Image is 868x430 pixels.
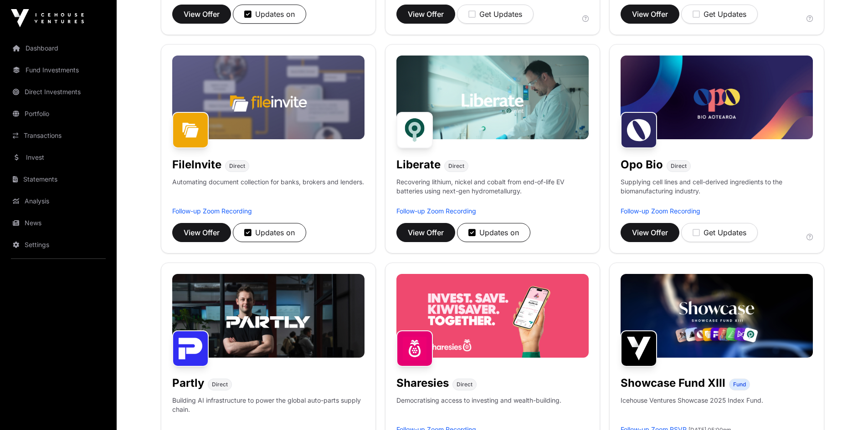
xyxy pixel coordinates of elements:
img: Sharesies-Banner.jpg [396,274,589,358]
div: Get Updates [693,9,746,20]
h1: Showcase Fund XIII [621,376,725,390]
img: Opo Bio [621,112,657,148]
a: Follow-up Zoom Recording [621,207,700,215]
div: Get Updates [693,227,746,238]
p: Automating document collection for banks, brokers and lenders. [172,177,364,207]
h1: Opo Bio [621,157,663,172]
img: Icehouse Ventures Logo [11,9,84,27]
span: View Offer [632,227,668,238]
a: Statements [7,169,109,189]
button: View Offer [396,5,455,24]
span: Direct [671,162,687,170]
a: Dashboard [7,38,109,58]
img: FileInvite [172,112,209,148]
span: View Offer [632,9,668,20]
p: Icehouse Ventures Showcase 2025 Index Fund. [621,396,763,405]
a: Invest [7,147,109,167]
button: View Offer [621,223,679,242]
button: Get Updates [457,5,534,24]
p: Supplying cell lines and cell-derived ingredients to the biomanufacturing industry. [621,177,813,196]
a: Fund Investments [7,60,109,80]
h1: Partly [172,376,204,390]
span: Direct [212,381,228,388]
h1: FileInvite [172,157,221,172]
button: View Offer [172,5,231,24]
a: Settings [7,235,109,255]
span: Direct [229,162,245,170]
span: Fund [733,381,746,388]
img: Showcase-Fund-Banner-1.jpg [621,274,813,358]
span: Direct [448,162,464,170]
a: Follow-up Zoom Recording [172,207,252,215]
img: Showcase Fund XIII [621,330,657,367]
p: Building AI infrastructure to power the global auto-parts supply chain. [172,396,365,425]
iframe: Chat Widget [822,386,868,430]
img: Liberate [396,112,433,148]
a: Analysis [7,191,109,211]
button: Updates on [457,223,530,242]
button: Get Updates [681,223,758,242]
button: View Offer [172,223,231,242]
h1: Sharesies [396,376,449,390]
a: Portfolio [7,104,109,124]
a: News [7,213,109,233]
span: View Offer [184,227,220,238]
div: Updates on [244,227,295,238]
span: View Offer [408,9,444,20]
a: Direct Investments [7,82,109,102]
h1: Liberate [396,157,441,172]
img: File-Invite-Banner.jpg [172,56,365,139]
img: Sharesies [396,330,433,367]
button: Updates on [233,223,306,242]
a: Follow-up Zoom Recording [396,207,476,215]
span: View Offer [408,227,444,238]
img: Opo-Bio-Banner.jpg [621,56,813,139]
img: Partly-Banner.jpg [172,274,365,358]
button: View Offer [396,223,455,242]
button: Get Updates [681,5,758,24]
div: Get Updates [468,9,522,20]
span: View Offer [184,9,220,20]
button: Updates on [233,5,306,24]
p: Recovering lithium, nickel and cobalt from end-of-life EV batteries using next-gen hydrometallurgy. [396,177,589,207]
div: Updates on [244,9,295,20]
img: Partly [172,330,209,367]
div: Updates on [468,227,519,238]
button: View Offer [621,5,679,24]
span: Direct [457,381,473,388]
a: Transactions [7,126,109,146]
img: Liberate-Banner.jpg [396,56,589,139]
p: Democratising access to investing and wealth-building. [396,396,561,425]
